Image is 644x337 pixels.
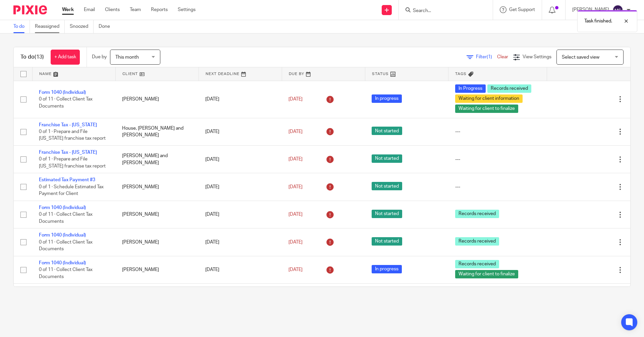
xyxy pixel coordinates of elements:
[288,240,303,245] span: [DATE]
[39,150,97,155] a: Franchise Tax - [US_STATE]
[288,267,303,272] span: [DATE]
[199,284,282,318] td: [DATE]
[487,84,531,93] span: Records received
[288,157,303,162] span: [DATE]
[199,81,282,118] td: [DATE]
[199,118,282,145] td: [DATE]
[455,237,499,246] span: Records received
[455,72,467,76] span: Tags
[372,182,402,190] span: Not started
[39,178,95,182] a: Estimated Tax Payment #3
[476,55,497,59] span: Filter
[35,20,65,33] a: Reassigned
[455,105,518,113] span: Waiting for client to finalize
[13,20,30,33] a: To do
[115,201,199,228] td: [PERSON_NAME]
[497,55,508,59] a: Clear
[151,6,168,13] a: Reports
[39,123,97,127] a: Franchise Tax - [US_STATE]
[199,256,282,283] td: [DATE]
[70,20,94,33] a: Snoozed
[372,265,402,273] span: In progress
[455,84,486,93] span: In Progress
[455,270,518,278] span: Waiting for client to finalize
[92,54,107,60] p: Due by
[612,5,623,15] img: svg%3E
[199,145,282,173] td: [DATE]
[115,55,139,60] span: This month
[84,6,95,13] a: Email
[115,118,199,145] td: House, [PERSON_NAME] and [PERSON_NAME]
[39,261,86,265] a: Form 1040 (Individual)
[51,50,80,65] a: + Add task
[35,54,44,60] span: (13)
[372,237,402,246] span: Not started
[455,184,540,190] div: ---
[115,228,199,256] td: [PERSON_NAME]
[584,18,612,24] p: Task finished.
[130,6,141,13] a: Team
[39,267,93,279] span: 0 of 11 · Collect Client Tax Documents
[115,145,199,173] td: [PERSON_NAME] and [PERSON_NAME]
[105,6,120,13] a: Clients
[372,210,402,218] span: Not started
[455,94,523,103] span: Waiting for client information
[455,128,540,135] div: ---
[288,185,303,189] span: [DATE]
[115,284,199,318] td: [PERSON_NAME] Jewelers, Inc.
[288,97,303,102] span: [DATE]
[372,154,402,163] span: Not started
[455,210,499,218] span: Records received
[20,54,44,61] h1: To do
[39,233,86,238] a: Form 1040 (Individual)
[288,129,303,134] span: [DATE]
[39,240,93,252] span: 0 of 11 · Collect Client Tax Documents
[562,55,599,60] span: Select saved view
[13,5,47,14] img: Pixie
[115,256,199,283] td: [PERSON_NAME]
[115,81,199,118] td: [PERSON_NAME]
[39,129,106,141] span: 0 of 1 · Prepare and File [US_STATE] franchise tax report
[199,201,282,228] td: [DATE]
[523,55,551,59] span: View Settings
[39,205,86,210] a: Form 1040 (Individual)
[39,157,106,169] span: 0 of 1 · Prepare and File [US_STATE] franchise tax report
[99,20,115,33] a: Done
[372,94,402,103] span: In progress
[62,6,74,13] a: Work
[199,228,282,256] td: [DATE]
[39,90,86,95] a: Form 1040 (Individual)
[487,55,492,59] span: (1)
[39,212,93,224] span: 0 of 11 · Collect Client Tax Documents
[372,127,402,135] span: Not started
[178,6,196,13] a: Settings
[455,260,499,268] span: Records received
[115,173,199,201] td: [PERSON_NAME]
[39,97,93,109] span: 0 of 11 · Collect Client Tax Documents
[199,173,282,201] td: [DATE]
[39,185,104,196] span: 0 of 1 · Schedule Estimated Tax Payment for Client
[455,156,540,163] div: ---
[288,212,303,217] span: [DATE]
